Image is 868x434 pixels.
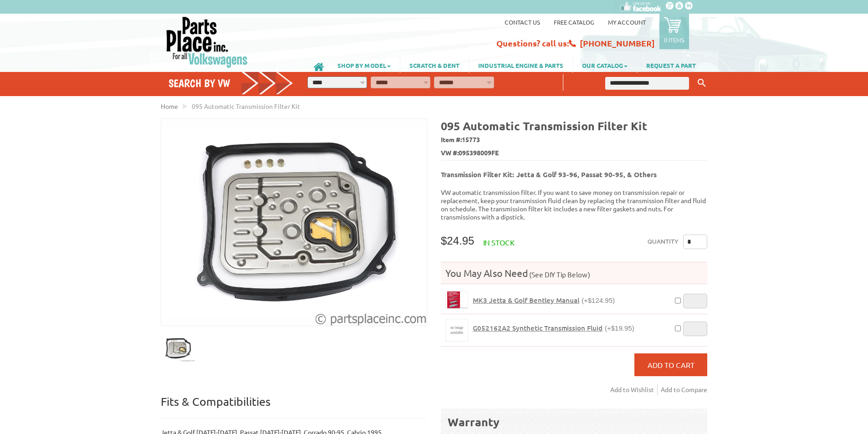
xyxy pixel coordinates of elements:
[505,18,540,26] a: Contact us
[605,324,634,332] span: (+$19.95)
[165,16,249,68] img: Parts Place Inc!
[610,384,658,395] a: Add to Wishlist
[448,414,700,429] div: Warranty
[459,148,499,158] span: 095398009FE
[446,319,468,341] img: G052162A2 Synthetic Transmission Fluid
[573,57,637,73] a: OUR CATALOG
[446,291,468,308] img: MK3 Jetta & Golf Bentley Manual
[473,324,634,332] a: G052162A2 Synthetic Transmission Fluid(+$19.95)
[473,296,615,305] a: MK3 Jetta & Golf Bentley Manual(+$124.95)
[161,394,427,419] p: Fits & Compatibilities
[528,270,590,279] span: (See DIY Tip Below)
[462,135,480,143] span: 15773
[648,360,694,369] span: Add to Cart
[661,384,707,395] a: Add to Compare
[664,36,684,44] p: 0 items
[192,102,300,110] span: 095 Automatic Transmission Filter Kit
[161,102,178,110] a: Home
[473,323,602,332] span: G052162A2 Synthetic Transmission Fluid
[445,319,468,342] a: G052162A2 Synthetic Transmission Fluid
[441,235,474,247] span: $24.95
[161,119,427,326] img: 095 Automatic Transmission Filter Kit
[608,18,646,26] a: My Account
[161,331,195,365] img: 095 Automatic Transmission Filter Kit
[441,147,707,160] span: VW #:
[445,291,468,309] a: MK3 Jetta & Golf Bentley Manual
[648,235,679,249] label: Quantity
[634,353,707,376] button: Add to Cart
[441,133,707,147] span: Item #:
[695,76,709,91] button: Keyword Search
[469,57,572,73] a: INDUSTRIAL ENGINE & PARTS
[582,296,615,304] span: (+$124.95)
[637,57,705,73] a: REQUEST A PART
[441,267,707,279] h4: You May Also Need
[483,238,515,247] span: In stock
[441,118,647,133] b: 095 Automatic Transmission Filter Kit
[554,18,594,26] a: Free Catalog
[328,57,400,73] a: SHOP BY MODEL
[400,57,469,73] a: SCRATCH & DENT
[168,77,293,90] h4: Search by VW
[441,188,707,221] p: VW automatic transmission filter. If you want to save money on transmission repair or replacement...
[473,296,579,305] span: MK3 Jetta & Golf Bentley Manual
[441,170,657,179] b: Transmission Filter Kit: Jetta & Golf 93-96, Passat 90-95, & Others
[659,14,689,49] a: 0 items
